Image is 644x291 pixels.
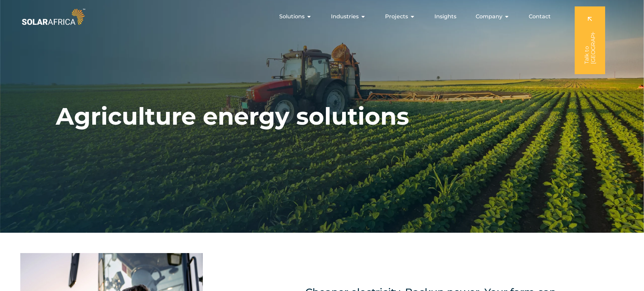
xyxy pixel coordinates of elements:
[476,13,502,21] span: Company
[434,13,456,21] a: Insights
[56,102,409,131] h1: Agriculture energy solutions
[87,10,556,23] nav: Menu
[331,13,359,21] span: Industries
[385,13,408,21] span: Projects
[279,13,305,21] span: Solutions
[87,10,556,23] div: Menu Toggle
[529,13,551,21] a: Contact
